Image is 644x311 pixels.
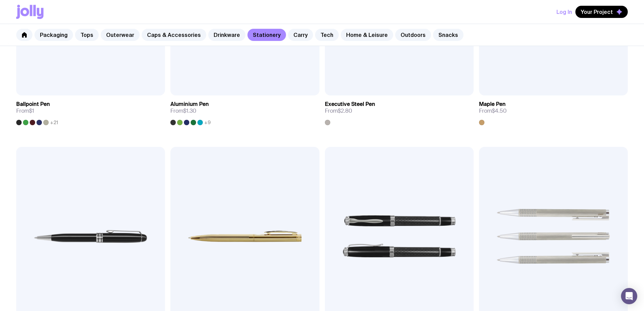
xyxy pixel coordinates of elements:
[338,107,352,114] span: $2.80
[29,107,34,114] span: $1
[315,29,339,41] a: Tech
[479,108,507,114] span: From
[288,29,313,41] a: Carry
[395,29,431,41] a: Outdoors
[101,29,140,41] a: Outerwear
[208,29,245,41] a: Drinkware
[16,108,34,114] span: From
[16,101,50,108] h3: Ballpoint Pen
[170,95,319,125] a: Aluminium PenFrom$1.30+9
[556,6,572,18] button: Log In
[621,288,637,304] div: Open Intercom Messenger
[575,6,628,18] button: Your Project
[492,107,507,114] span: $4.50
[581,8,613,15] span: Your Project
[479,101,506,108] h3: Maple Pen
[341,29,393,41] a: Home & Leisure
[325,108,352,114] span: From
[75,29,99,41] a: Tops
[325,95,474,125] a: Executive Steel PenFrom$2.80
[170,101,209,108] h3: Aluminium Pen
[16,95,165,125] a: Ballpoint PenFrom$1+21
[142,29,206,41] a: Caps & Accessories
[170,108,196,114] span: From
[325,101,375,108] h3: Executive Steel Pen
[34,29,73,41] a: Packaging
[433,29,463,41] a: Snacks
[183,107,196,114] span: $1.30
[50,120,58,125] span: +21
[479,95,628,125] a: Maple PenFrom$4.50
[204,120,211,125] span: +9
[247,29,286,41] a: Stationery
